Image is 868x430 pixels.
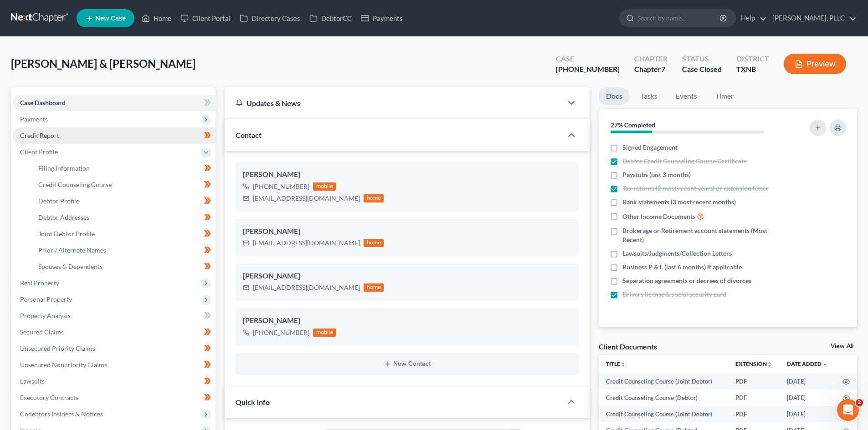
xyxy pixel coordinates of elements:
span: Separation agreements or decrees of divorces [622,276,751,285]
a: Timer [708,87,741,105]
span: 2 [856,399,863,406]
div: mobile [313,329,336,337]
a: Debtor Addresses [31,209,216,226]
td: PDF [728,406,780,422]
a: Spouses & Dependents [31,258,216,275]
button: Preview [784,54,846,74]
span: Quick Info [236,398,270,406]
span: Tax returns (2 most recent years) or extension letter [622,184,768,193]
a: Titleunfold_more [606,360,626,367]
span: 7 [661,65,665,73]
span: Secured Claims [20,328,64,336]
span: Credit Counseling Course [38,181,112,188]
span: Debtor Profile [38,197,79,205]
a: Lawsuits [13,373,216,390]
div: [EMAIL_ADDRESS][DOMAIN_NAME] [253,194,360,203]
span: Contact [236,131,262,139]
div: Chapter [634,54,668,64]
div: Client Documents [599,342,657,351]
span: Brokerage or Retirement account statements (Most Recent) [622,226,785,244]
span: Debtor Addresses [38,213,89,221]
div: [PERSON_NAME] [243,315,571,326]
span: Executory Contracts [20,394,78,401]
span: Payments [20,115,48,123]
span: Client Profile [20,148,58,156]
td: Credit Counseling Course (Joint Debtor) [599,373,728,390]
span: Joint Debtor Profile [38,230,95,238]
a: Extensionunfold_more [735,360,772,367]
div: [EMAIL_ADDRESS][DOMAIN_NAME] [253,283,360,292]
a: Payments [356,10,407,26]
span: Paystubs (last 3 months) [622,170,691,179]
a: Joint Debtor Profile [31,226,216,242]
div: [PHONE_NUMBER] [253,328,309,337]
a: Home [137,10,176,26]
div: home [364,194,384,202]
div: mobile [313,182,336,191]
span: Spouses & Dependents [38,263,103,270]
span: Personal Property [20,295,72,303]
span: Filing Information [38,164,90,172]
span: Lawsuits [20,377,45,385]
a: Date Added expand_more [787,360,828,367]
div: [PHONE_NUMBER] [253,182,309,191]
a: Property Analysis [13,308,216,324]
div: Case [556,54,620,64]
a: Unsecured Nonpriority Claims [13,357,216,373]
a: Case Dashboard [13,95,216,111]
div: Updates & News [236,98,551,108]
td: Credit Counseling Course (Debtor) [599,390,728,406]
span: New Case [95,15,126,22]
div: home [364,239,384,247]
a: Help [736,10,767,26]
div: [PHONE_NUMBER] [556,64,620,75]
td: [DATE] [780,406,835,422]
a: Directory Cases [235,10,305,26]
td: [DATE] [780,373,835,390]
a: View All [831,343,853,349]
a: Tasks [633,87,665,105]
span: Case Dashboard [20,99,66,106]
a: Debtor Profile [31,193,216,209]
div: [PERSON_NAME] [243,169,571,180]
span: Prior / Alternate Names [38,246,106,254]
div: [PERSON_NAME] [243,271,571,282]
span: Other Income Documents [622,212,695,221]
span: [PERSON_NAME] & [PERSON_NAME] [11,57,195,70]
a: DebtorCC [305,10,356,26]
span: Business P & L (last 6 months) if applicable [622,263,742,272]
span: Real Property [20,279,59,287]
span: Signed Engagement [622,143,678,152]
a: Credit Counseling Course [31,177,216,193]
td: Credit Counseling Course (Joint Debtor) [599,406,728,422]
a: Filing Information [31,160,216,177]
span: Unsecured Priority Claims [20,344,95,352]
i: expand_more [822,362,828,367]
span: Drivers license & social security card [622,290,726,299]
a: Secured Claims [13,324,216,340]
input: Search by name... [637,10,721,26]
div: home [364,283,384,292]
iframe: Intercom live chat [837,399,859,421]
span: Lawsuits/Judgments/Collection Letters [622,249,732,258]
div: [PERSON_NAME] [243,226,571,237]
div: Case Closed [682,64,722,75]
i: unfold_more [620,362,626,367]
a: Prior / Alternate Names [31,242,216,258]
a: Docs [599,87,630,105]
div: Status [682,54,722,64]
span: Bank statements (3 most recent months) [622,197,736,207]
span: Unsecured Nonpriority Claims [20,361,107,369]
div: District [736,54,769,64]
a: [PERSON_NAME], PLLC [768,10,857,26]
button: New Contact [243,360,571,368]
span: Debtor Credit Counseling Course Certificate [622,157,747,166]
a: Client Portal [176,10,235,26]
span: Credit Report [20,132,59,139]
strong: 27% Completed [611,121,655,129]
div: [EMAIL_ADDRESS][DOMAIN_NAME] [253,238,360,248]
td: [DATE] [780,390,835,406]
div: Chapter [634,64,668,75]
div: TXNB [736,64,769,75]
i: unfold_more [767,362,772,367]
